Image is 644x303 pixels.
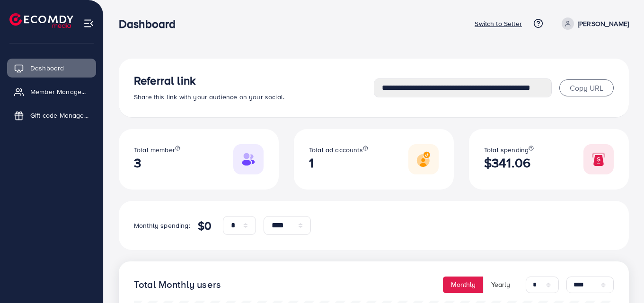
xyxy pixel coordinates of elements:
a: Member Management [7,82,96,101]
h4: Total Monthly users [134,279,221,291]
p: Switch to Seller [475,18,522,29]
img: Responsive image [583,144,614,174]
img: Responsive image [408,144,439,174]
h2: 1 [309,155,368,171]
span: Total spending [484,145,529,155]
h4: $0 [198,219,212,233]
span: Gift code Management [30,111,89,120]
h2: 3 [134,155,180,171]
span: Member Management [30,87,89,96]
h3: Dashboard [119,17,183,31]
button: Yearly [483,277,518,293]
a: Gift code Management [7,106,96,125]
a: [PERSON_NAME] [558,17,629,30]
span: Copy URL [570,83,603,93]
span: Total ad accounts [309,145,363,155]
button: Copy URL [559,79,614,96]
button: Monthly [443,277,484,293]
h3: Referral link [134,74,374,87]
span: Dashboard [30,63,64,73]
a: Dashboard [7,59,96,78]
span: Total member [134,145,175,155]
span: Share this link with your audience on your social. [134,92,284,102]
h2: $341.06 [484,155,534,171]
img: logo [9,13,73,28]
img: Responsive image [233,144,264,174]
p: Monthly spending: [134,220,190,231]
p: [PERSON_NAME] [578,18,629,29]
img: menu [83,18,94,29]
